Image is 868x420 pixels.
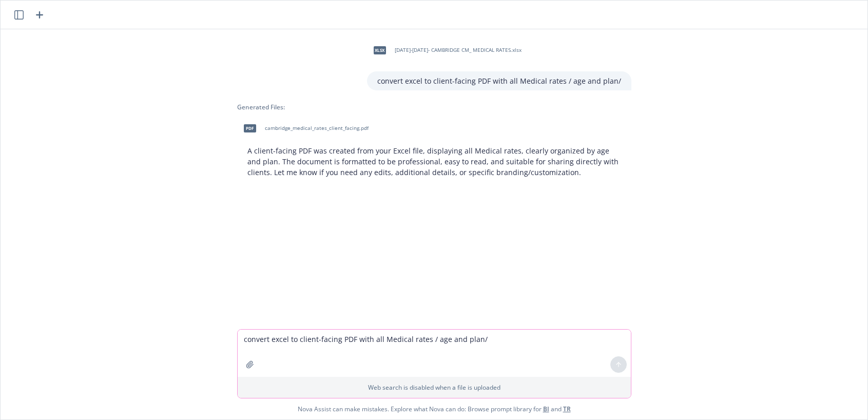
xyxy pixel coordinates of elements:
[563,405,571,413] a: TR
[367,37,524,63] div: xlsx[DATE]-[DATE]- CAMBRIDGE CM_ MEDICAL RATES.xlsx
[244,383,625,392] p: Web search is disabled when a file is uploaded
[395,47,522,53] span: [DATE]-[DATE]- CAMBRIDGE CM_ MEDICAL RATES.xlsx
[237,103,631,111] div: Generated Files:
[244,124,256,132] span: pdf
[543,405,549,413] a: BI
[247,145,621,178] p: A client-facing PDF was created from your Excel file, displaying all Medical rates, clearly organ...
[5,398,863,419] span: Nova Assist can make mistakes. Explore what Nova can do: Browse prompt library for and
[377,75,621,86] p: convert excel to client-facing PDF with all Medical rates / age and plan/
[374,46,386,54] span: xlsx
[237,116,371,141] div: pdfcambridge_medical_rates_client_facing.pdf
[265,125,369,131] span: cambridge_medical_rates_client_facing.pdf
